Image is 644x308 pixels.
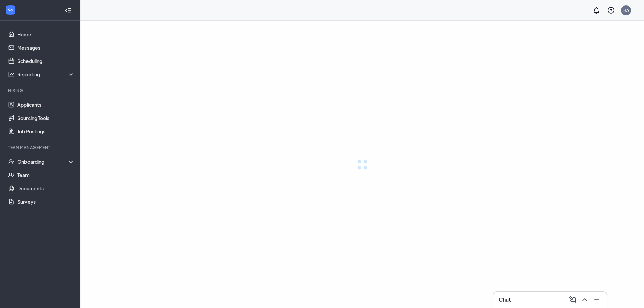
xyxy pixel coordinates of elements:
[607,6,615,14] svg: QuestionInfo
[623,7,629,13] div: HA
[581,296,589,304] svg: ChevronUp
[17,111,75,125] a: Sourcing Tools
[17,125,75,138] a: Job Postings
[17,168,75,182] a: Team
[8,71,15,78] svg: Analysis
[17,98,75,111] a: Applicants
[569,296,577,304] svg: ComposeMessage
[8,88,73,94] div: Hiring
[593,296,601,304] svg: Minimize
[17,27,75,41] a: Home
[591,294,601,305] button: Minimize
[17,54,75,68] a: Scheduling
[17,158,75,165] div: Onboarding
[17,182,75,195] a: Documents
[8,158,15,165] svg: UserCheck
[8,145,73,150] div: Team Management
[567,294,577,305] button: ComposeMessage
[7,7,14,13] svg: WorkstreamLogo
[579,294,589,305] button: ChevronUp
[499,296,511,303] h3: Chat
[17,41,75,54] a: Messages
[17,195,75,208] a: Surveys
[17,71,75,78] div: Reporting
[65,7,71,14] svg: Collapse
[592,6,600,14] svg: Notifications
